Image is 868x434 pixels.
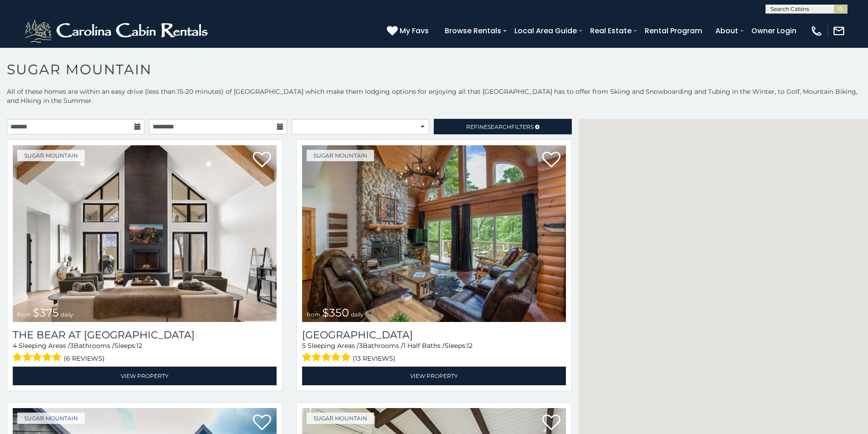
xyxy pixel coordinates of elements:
span: Refine Filters [466,123,534,130]
img: White-1-2.png [23,17,212,45]
a: Sugar Mountain [17,150,85,161]
span: My Favs [400,25,429,36]
a: Real Estate [586,23,636,39]
img: mail-regular-white.png [832,25,845,37]
h3: The Bear At Sugar Mountain [13,329,277,341]
span: daily [61,311,73,318]
a: The Bear At [GEOGRAPHIC_DATA] [13,329,277,341]
span: 4 [13,342,17,350]
span: from [307,311,320,318]
a: Sugar Mountain [307,150,374,161]
a: RefineSearchFilters [434,119,571,134]
div: Sleeping Areas / Bathrooms / Sleeps: [13,341,277,364]
a: Local Area Guide [510,23,581,39]
span: 3 [359,342,363,350]
div: Sleeping Areas / Bathrooms / Sleeps: [302,341,566,364]
a: My Favs [387,25,431,37]
a: Add to favorites [253,414,271,433]
span: 12 [136,342,142,350]
a: Add to favorites [253,151,271,170]
a: Owner Login [747,23,801,39]
span: $375 [33,306,59,319]
a: Sugar Mountain [17,413,85,424]
a: View Property [302,367,566,385]
span: 1 Half Baths / [403,342,445,350]
span: 3 [70,342,74,350]
span: 5 [302,342,306,350]
a: Browse Rentals [440,23,506,39]
a: Grouse Moor Lodge from $350 daily [302,145,566,322]
a: Add to favorites [542,151,560,170]
a: [GEOGRAPHIC_DATA] [302,329,566,341]
img: phone-regular-white.png [810,25,823,37]
a: View Property [13,367,277,385]
span: daily [351,311,364,318]
img: The Bear At Sugar Mountain [13,145,277,322]
a: The Bear At Sugar Mountain from $375 daily [13,145,277,322]
span: 12 [467,342,473,350]
span: (13 reviews) [353,352,395,364]
span: Search [488,123,511,130]
a: About [711,23,743,39]
span: $350 [322,306,349,319]
h3: Grouse Moor Lodge [302,329,566,341]
span: (6 reviews) [64,352,105,364]
img: Grouse Moor Lodge [302,145,566,322]
span: from [17,311,31,318]
a: Add to favorites [542,414,560,433]
a: Sugar Mountain [307,413,374,424]
a: Rental Program [640,23,707,39]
